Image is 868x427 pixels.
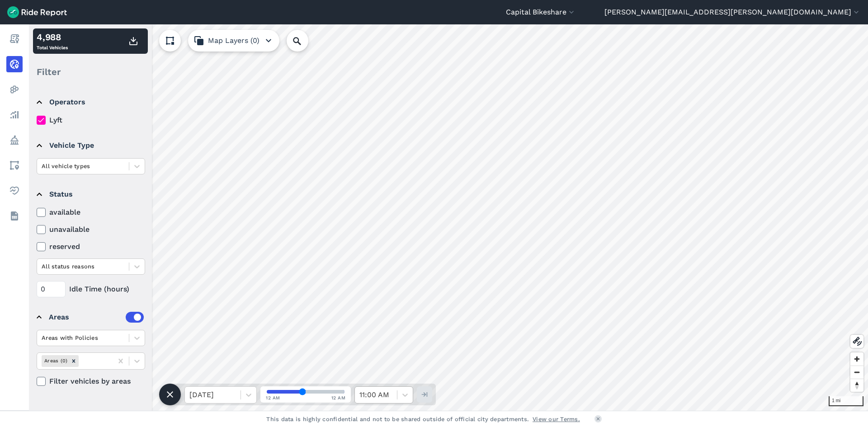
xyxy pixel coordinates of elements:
[6,107,23,123] a: Analyze
[287,30,323,52] input: Search Location or Vehicles
[6,157,23,174] a: Areas
[37,207,145,218] label: available
[7,6,67,18] img: Ride Report
[37,224,145,235] label: unavailable
[37,115,145,126] label: Lyft
[6,208,23,224] a: Datasets
[6,56,23,72] a: Realtime
[850,379,863,392] button: Reset bearing to north
[33,58,148,86] div: Filter
[266,394,280,401] span: 12 AM
[850,352,863,366] button: Zoom in
[37,30,68,52] div: Total Vehicles
[69,355,79,366] div: Remove Areas (0)
[29,24,868,411] canvas: Map
[506,7,576,18] button: Capital Bikeshare
[604,7,861,18] button: [PERSON_NAME][EMAIL_ADDRESS][PERSON_NAME][DOMAIN_NAME]
[49,312,144,323] div: Areas
[188,30,279,52] button: Map Layers (0)
[37,30,68,44] div: 4,988
[37,305,144,330] summary: Areas
[6,183,23,199] a: Health
[42,355,69,366] div: Areas (0)
[37,133,144,158] summary: Vehicle Type
[533,415,580,423] a: View our Terms.
[850,366,863,379] button: Zoom out
[6,132,23,148] a: Policy
[37,376,145,387] label: Filter vehicles by areas
[6,81,23,98] a: Heatmaps
[37,182,144,207] summary: Status
[331,394,346,401] span: 12 AM
[37,89,144,115] summary: Operators
[6,31,23,47] a: Report
[829,396,863,406] div: 1 mi
[37,281,145,297] div: Idle Time (hours)
[37,241,145,252] label: reserved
